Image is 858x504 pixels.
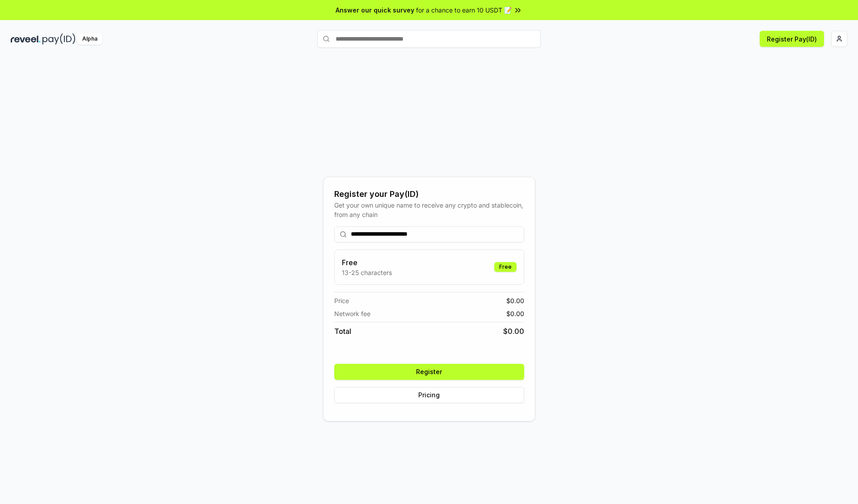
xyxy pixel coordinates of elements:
[334,200,524,219] div: Get your own unique name to receive any crypto and stablecoin, from any chain
[760,31,824,47] button: Register Pay(ID)
[336,5,414,15] span: Answer our quick survey
[494,262,517,272] div: Free
[77,33,102,45] div: Alpha
[506,309,524,318] span: $ 0.00
[506,296,524,305] span: $ 0.00
[334,387,524,403] button: Pricing
[416,5,512,15] span: for a chance to earn 10 USDT 📝
[342,268,392,277] p: 13-25 characters
[42,33,76,45] img: pay_id
[334,188,524,200] div: Register your Pay(ID)
[503,326,524,337] span: $ 0.00
[11,33,41,45] img: reveel_dark
[334,364,524,380] button: Register
[342,257,392,268] h3: Free
[334,326,351,337] span: Total
[334,309,370,318] span: Network fee
[334,296,349,305] span: Price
